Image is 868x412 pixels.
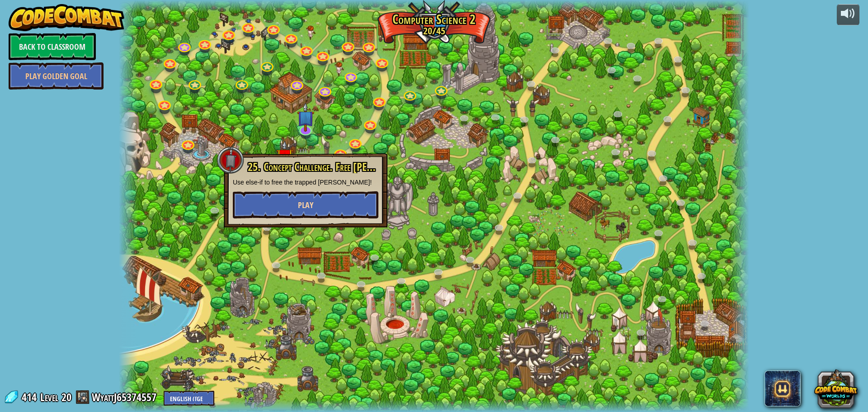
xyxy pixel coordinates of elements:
[233,178,378,187] p: Use else-if to free the trapped [PERSON_NAME]!
[9,4,124,31] img: CodeCombat - Learn how to code by playing a game
[297,103,314,132] img: level-banner-unstarted-subscriber.png
[22,390,39,404] span: 414
[248,159,423,175] span: 25. Concept Challenge. Free [PERSON_NAME]
[276,140,293,169] img: level-banner-unstarted.png
[298,199,313,211] span: Play
[837,4,859,25] button: Adjust volume
[233,191,378,218] button: Play
[61,390,71,404] span: 20
[9,62,104,90] a: Play Golden Goal
[92,390,159,404] a: WyattJ65374557
[40,390,58,405] span: Level
[9,33,96,60] a: Back to Classroom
